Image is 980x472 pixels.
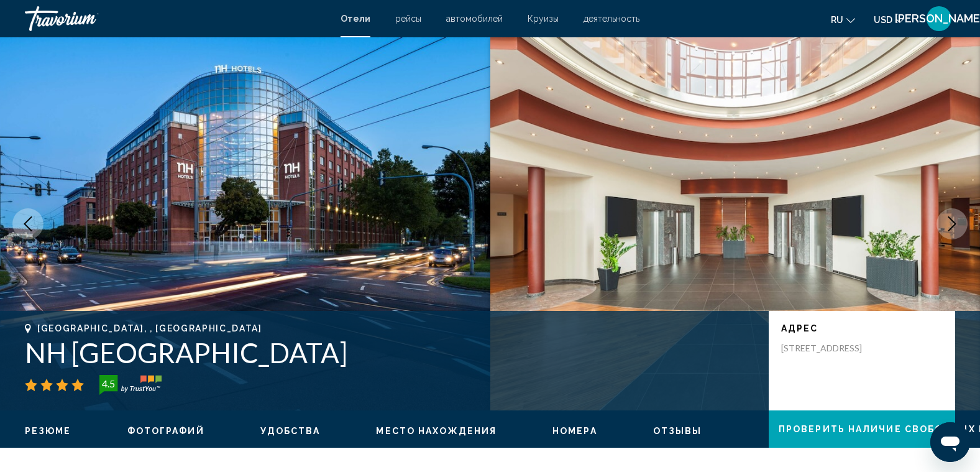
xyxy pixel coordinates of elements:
span: Отзывы [653,426,702,436]
span: Место нахождения [376,426,497,436]
span: Фотографий [127,426,204,436]
button: Номера [552,425,597,437]
button: Next image [936,208,968,239]
div: 4.5 [96,376,121,391]
button: Previous image [12,208,44,239]
span: Резюме [25,426,71,436]
button: Change currency [874,11,904,29]
a: автомобилей [446,14,503,24]
span: ru [831,15,843,25]
a: Отели [341,14,370,24]
a: Круизы [528,14,559,24]
p: адрес [781,323,943,333]
p: [STREET_ADDRESS] [781,343,881,354]
span: Удобства [260,426,321,436]
button: Фотографий [127,425,204,437]
a: рейсы [395,14,421,24]
iframe: Кнопка запуска окна обмена сообщениями [930,422,970,462]
span: [GEOGRAPHIC_DATA], , [GEOGRAPHIC_DATA] [37,323,262,333]
a: деятельность [584,14,639,24]
button: Проверить наличие свободных мест [769,410,955,448]
span: USD [874,15,892,25]
img: trustyou-badge-hor.svg [99,375,162,395]
button: Удобства [260,425,321,437]
span: Номера [552,426,597,436]
button: Change language [831,11,855,29]
button: User Menu [923,6,955,32]
button: Резюме [25,425,71,437]
a: Travorium [25,6,328,31]
h1: NH [GEOGRAPHIC_DATA] [25,336,756,369]
button: Место нахождения [376,425,497,437]
button: Отзывы [653,425,702,437]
